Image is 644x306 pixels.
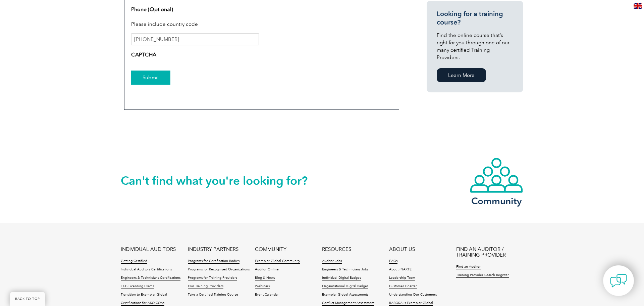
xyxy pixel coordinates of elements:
[131,71,170,85] input: Submit
[322,247,351,252] a: RESOURCES
[255,276,275,280] a: Blog & News
[389,276,415,280] a: Leadership Team
[322,267,368,272] a: Engineers & Technicians Jobs
[322,301,374,306] a: Conflict Management Assessment
[188,259,239,264] a: Programs for Certification Bodies
[389,247,415,252] a: ABOUT US
[131,16,392,34] div: Please include country code
[10,292,45,306] a: BACK TO TOP
[121,284,154,289] a: FCC Licensing Exams
[255,259,300,264] a: Exemplar Global Community
[322,259,342,264] a: Auditor Jobs
[255,247,286,252] a: COMMUNITY
[121,175,322,186] h2: Can't find what you're looking for?
[121,247,176,252] a: INDIVIDUAL AUDITORS
[389,293,437,297] a: Understanding Our Customers
[131,51,156,59] label: CAPTCHA
[437,10,513,27] h3: Looking for a training course?
[456,265,481,269] a: Find an Auditor
[255,267,279,272] a: Auditor Online
[255,293,279,297] a: Event Calendar
[121,293,167,297] a: Transition to Exemplar Global
[255,284,270,289] a: Webinars
[188,293,238,297] a: Take a Certified Training Course
[456,273,509,278] a: Training Provider Search Register
[470,197,523,205] h3: Community
[389,284,417,289] a: Customer Charter
[470,157,523,205] a: Community
[456,247,523,258] a: FIND AN AUDITOR / TRAINING PROVIDER
[121,259,147,264] a: Getting Certified
[322,293,368,297] a: Exemplar Global Assessments
[322,276,361,280] a: Individual Digital Badges
[470,157,523,193] img: icon-community.webp
[389,267,412,272] a: About iNARTE
[389,259,397,264] a: FAQs
[322,284,368,289] a: Organizational Digital Badges
[188,284,223,289] a: Our Training Providers
[188,267,250,272] a: Programs for Recognized Organizations
[437,32,513,61] p: Find the online course that’s right for you through one of our many certified Training Providers.
[121,276,180,280] a: Engineers & Technicians Certifications
[437,68,486,82] a: Learn More
[188,247,238,252] a: INDUSTRY PARTNERS
[121,267,172,272] a: Individual Auditors Certifications
[188,276,237,280] a: Programs for Training Providers
[634,3,642,9] img: en
[121,301,164,306] a: Certifications for ASQ CQAs
[131,5,173,13] label: Phone (Optional)
[610,272,627,289] img: contact-chat.png
[389,301,433,306] a: RABQSA is Exemplar Global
